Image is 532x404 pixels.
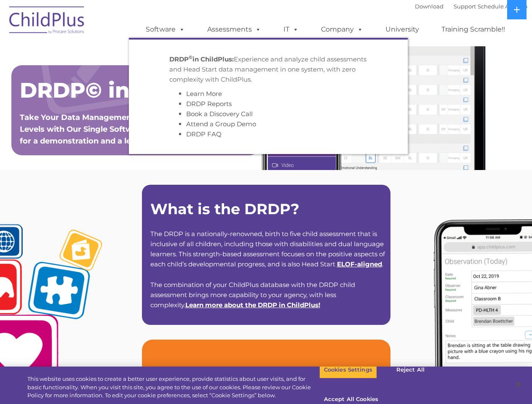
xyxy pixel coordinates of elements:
a: Assessments [199,21,270,38]
span: DRDP© in ChildPlus [20,77,243,103]
p: Experience and analyze child assessments and Head Start data management in one system, with zero ... [169,54,367,85]
a: Learn More [186,90,222,98]
button: Close [509,375,528,394]
button: Reject All [384,361,437,379]
a: Book a Discovery Call [186,110,253,118]
strong: DRDP in ChildPlus: [169,55,234,63]
a: Company [313,21,372,38]
strong: What is the DRDP? [150,200,299,218]
a: Schedule A Demo [478,3,527,10]
a: IT [275,21,307,38]
a: Support [454,3,476,10]
a: Attend a Group Demo [186,120,256,128]
a: DRDP Reports [186,100,232,108]
a: Learn more about the DRDP in ChildPlus [185,301,318,309]
a: DRDP FAQ [186,130,222,138]
span: The combination of your ChildPlus database with the DRDP child assessment brings more capability ... [150,281,355,309]
a: Download [415,3,444,10]
img: ChildPlus by Procare Solutions [5,0,89,43]
a: Software [137,21,193,38]
button: Cookies Settings [319,361,377,379]
span: The DRDP is a nationally-renowned, birth to five child assessment that is inclusive of all childr... [150,230,385,268]
span: ! [185,301,320,309]
a: University [377,21,428,38]
a: ELOF-aligned [337,260,382,268]
a: Training Scramble!! [433,21,513,38]
font: | [415,3,527,10]
span: Take Your Data Management and Assessments to New Levels with Our Single Software Solutionnstratio... [20,113,249,146]
div: This website uses cookies to create a better user experience, provide statistics about user visit... [27,375,319,400]
sup: © [189,54,192,60]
